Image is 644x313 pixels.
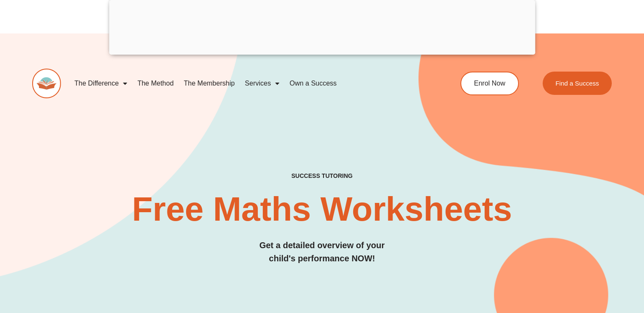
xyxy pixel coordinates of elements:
[460,72,519,95] a: Enrol Now
[284,74,342,93] a: Own a Success
[32,192,612,226] h2: Free Maths Worksheets​
[556,80,599,86] span: Find a Success
[543,72,612,95] a: Find a Success
[70,74,133,93] a: The Difference
[32,172,612,180] h4: SUCCESS TUTORING​
[474,80,505,87] span: Enrol Now
[240,74,284,93] a: Services
[132,74,178,93] a: The Method
[70,74,428,93] nav: Menu
[179,74,240,93] a: The Membership
[503,218,644,313] iframe: Chat Widget
[32,239,612,265] h3: Get a detailed overview of your child's performance NOW!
